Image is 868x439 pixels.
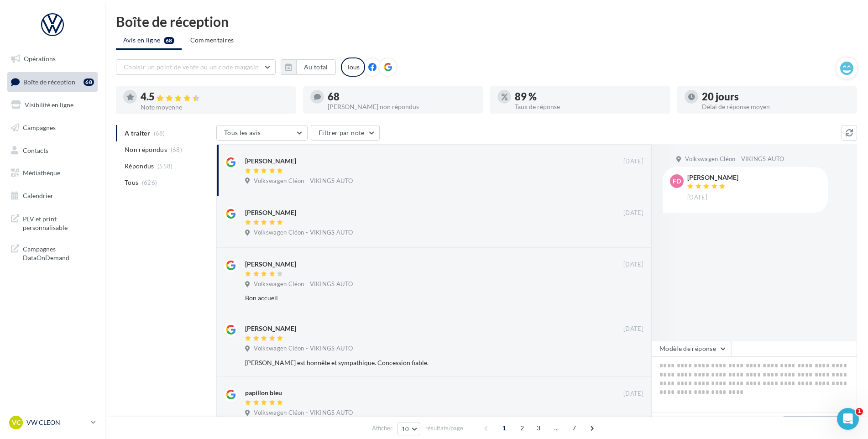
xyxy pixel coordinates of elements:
div: Note moyenne [141,104,288,110]
div: [PERSON_NAME] [245,208,296,217]
span: Fd [673,177,681,186]
span: 7 [567,421,581,435]
span: Calendrier [23,192,53,199]
button: Modèle de réponse [652,341,731,356]
p: VW CLEON [26,418,87,427]
div: [PERSON_NAME] [245,260,296,269]
div: papillon bleu [245,388,282,397]
span: Opérations [24,55,56,63]
a: Boîte de réception68 [5,72,99,92]
span: [DATE] [623,157,643,166]
div: Bon accueil [245,293,584,303]
div: 4.5 [141,92,288,102]
div: Délai de réponse moyen [702,104,850,110]
span: [DATE] [623,325,643,333]
span: Choisir un point de vente ou un code magasin [124,63,259,71]
span: (68) [171,146,182,153]
a: VC VW CLEON [7,414,98,431]
span: [DATE] [687,193,707,202]
iframe: Intercom live chat [837,408,859,430]
span: 3 [531,421,546,435]
span: 2 [515,421,529,435]
span: Afficher [372,424,392,433]
span: Volkswagen Cléon - VIKINGS AUTO [254,177,353,185]
span: PLV et print personnalisable [23,213,94,232]
a: Visibilité en ligne [5,95,99,115]
div: [PERSON_NAME] [245,157,296,166]
span: résultats/page [425,424,463,433]
span: 10 [402,425,409,433]
span: ... [549,421,564,435]
div: Tous [341,57,365,77]
a: Contacts [5,141,99,160]
span: Campagnes [23,124,56,131]
span: [DATE] [623,261,643,269]
span: Volkswagen Cléon - VIKINGS AUTO [254,229,353,237]
span: Contacts [23,146,48,154]
span: Commentaires [190,36,234,45]
a: PLV et print personnalisable [5,209,99,236]
span: (626) [142,179,157,186]
span: Médiathèque [23,169,60,177]
div: Boîte de réception [116,15,857,28]
button: Au total [296,59,336,75]
button: Tous les avis [216,125,308,141]
button: Filtrer par note [311,125,380,141]
span: 1 [497,421,512,435]
button: Au total [281,59,336,75]
div: [PERSON_NAME] non répondus [328,104,476,110]
span: 1 [856,408,863,415]
span: Visibilité en ligne [25,101,73,109]
span: Campagnes DataOnDemand [23,243,94,262]
span: Tous les avis [224,129,261,136]
div: 68 [328,92,476,102]
span: Répondus [125,162,154,171]
div: 20 jours [702,92,850,102]
button: 10 [397,423,421,435]
a: Opérations [5,49,99,68]
span: [DATE] [623,390,643,398]
span: VC [12,418,21,427]
span: Volkswagen Cléon - VIKINGS AUTO [254,409,353,417]
a: Médiathèque [5,163,99,183]
div: [PERSON_NAME] [687,174,738,181]
button: Choisir un point de vente ou un code magasin [116,59,276,75]
div: [PERSON_NAME] est honnête et sympathique. Concession fiable. [245,358,584,367]
div: 89 % [515,92,663,102]
span: Non répondus [125,145,167,154]
a: Campagnes [5,118,99,137]
div: 68 [84,78,94,86]
span: Tous [125,178,138,187]
span: Volkswagen Cléon - VIKINGS AUTO [254,345,353,353]
span: Volkswagen Cléon - VIKINGS AUTO [685,155,784,163]
span: (558) [157,162,173,170]
span: [DATE] [623,209,643,217]
div: Taux de réponse [515,104,663,110]
div: [PERSON_NAME] [245,324,296,333]
a: Calendrier [5,186,99,205]
span: Boîte de réception [23,78,75,85]
span: Volkswagen Cléon - VIKINGS AUTO [254,280,353,288]
a: Campagnes DataOnDemand [5,239,99,266]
